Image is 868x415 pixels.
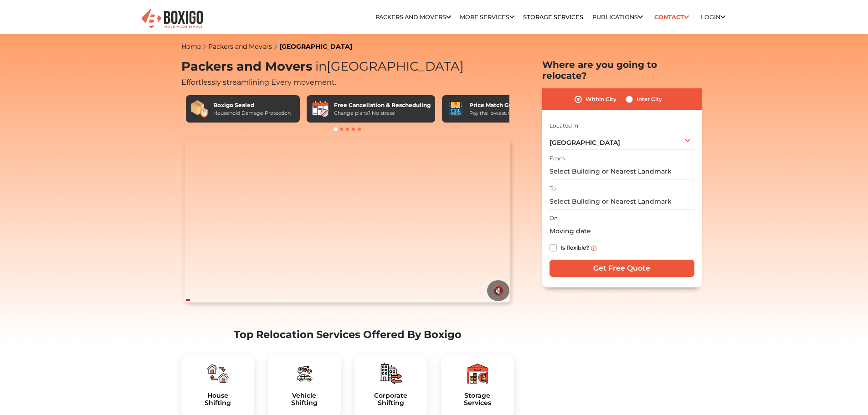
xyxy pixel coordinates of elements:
a: Contact [652,10,692,24]
label: Located in [550,122,578,130]
a: [GEOGRAPHIC_DATA] [279,42,352,51]
input: Select Building or Nearest Landmark [550,164,694,179]
h5: Corporate Shifting [362,392,420,407]
label: To [550,184,556,193]
a: Packers and Movers [208,42,272,51]
a: CorporateShifting [362,392,420,407]
h1: Packers and Movers [181,59,514,74]
div: Boxigo Sealed [213,101,291,109]
a: Publications [592,14,643,20]
h5: Storage Services [448,392,507,407]
input: Moving date [550,223,694,239]
img: boxigo_packers_and_movers_plan [293,363,315,384]
div: Free Cancellation & Rescheduling [334,101,431,109]
button: 🔇 [487,280,509,301]
div: Price Match Guarantee [469,101,539,109]
h2: Where are you going to relocate? [542,59,702,81]
h5: House Shifting [189,392,247,407]
div: Change plans? No stress! [334,109,431,117]
img: info [591,246,596,251]
img: boxigo_packers_and_movers_plan [207,363,229,384]
a: VehicleShifting [275,392,334,407]
div: Household Damage Protection [213,109,291,117]
img: Boxigo [140,8,204,30]
label: On [550,214,558,222]
input: Select Building or Nearest Landmark [550,194,694,210]
span: [GEOGRAPHIC_DATA] [550,138,620,147]
h2: Top Relocation Services Offered By Boxigo [181,328,514,341]
a: Home [181,42,201,51]
span: [GEOGRAPHIC_DATA] [312,59,464,74]
span: Effortlessly streamlining Every movement. [181,78,336,87]
img: Boxigo Sealed [190,100,209,118]
label: Within City [586,94,616,105]
label: From [550,154,565,163]
a: Storage Services [523,14,583,20]
img: Price Match Guarantee [447,100,465,118]
a: StorageServices [448,392,507,407]
label: Inter City [637,94,662,105]
label: Is flexible? [560,242,589,252]
img: boxigo_packers_and_movers_plan [380,363,402,384]
span: in [315,59,327,74]
input: Get Free Quote [550,260,694,277]
a: More services [460,14,514,20]
a: HouseShifting [189,392,247,407]
div: Pay the lowest. Guaranteed! [469,109,539,117]
h5: Vehicle Shifting [275,392,334,407]
a: Packers and Movers [375,14,451,20]
img: boxigo_packers_and_movers_plan [467,363,488,384]
video: Your browser does not support the video tag. [185,139,510,302]
a: Login [701,14,725,20]
img: Free Cancellation & Rescheduling [311,100,329,118]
